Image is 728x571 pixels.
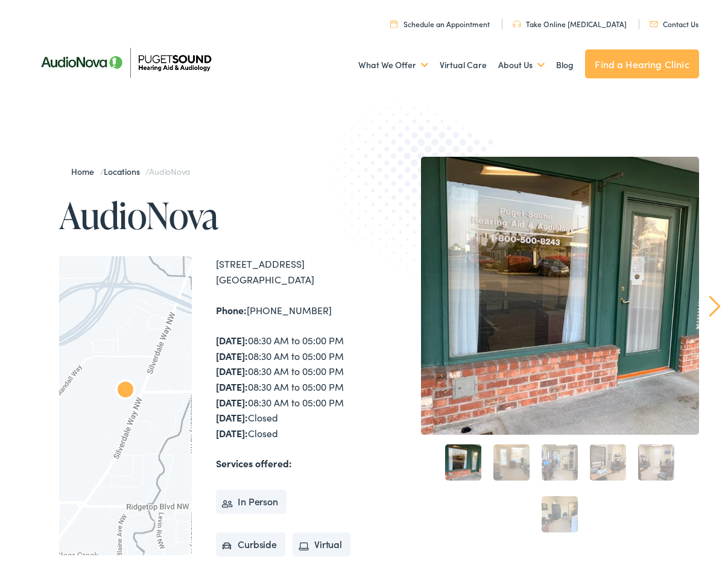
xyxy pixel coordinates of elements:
[216,303,247,317] strong: Phone:
[638,444,674,481] a: 5
[216,532,285,557] li: Curbside
[493,444,530,481] a: 2
[498,43,545,87] a: About Us
[216,490,286,514] li: In Person
[542,444,578,481] a: 3
[650,21,658,27] img: utility icon
[71,165,190,177] span: / /
[585,49,698,78] a: Find a Hearing Clinic
[59,195,364,235] h1: AudioNova
[709,295,720,317] a: Next
[216,333,364,441] div: 08:30 AM to 05:00 PM 08:30 AM to 05:00 PM 08:30 AM to 05:00 PM 08:30 AM to 05:00 PM 08:30 AM to 0...
[216,426,248,440] strong: [DATE]:
[513,21,521,28] img: utility icon
[590,444,626,481] a: 4
[390,20,397,28] img: utility icon
[71,165,100,177] a: Home
[216,364,248,377] strong: [DATE]:
[293,532,350,557] li: Virtual
[216,380,248,393] strong: [DATE]:
[216,396,248,409] strong: [DATE]:
[216,349,248,362] strong: [DATE]:
[216,256,364,287] div: [STREET_ADDRESS] [GEOGRAPHIC_DATA]
[216,411,248,424] strong: [DATE]:
[513,19,627,29] a: Take Online [MEDICAL_DATA]
[216,333,248,347] strong: [DATE]:
[149,165,190,177] span: AudioNova
[440,43,487,87] a: Virtual Care
[358,43,428,87] a: What We Offer
[216,456,292,470] strong: Services offered:
[556,43,574,87] a: Blog
[542,496,578,532] a: 6
[445,444,481,481] a: 1
[106,372,145,411] div: AudioNova
[104,165,145,177] a: Locations
[650,19,698,29] a: Contact Us
[216,303,364,318] div: [PHONE_NUMBER]
[390,19,490,29] a: Schedule an Appointment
